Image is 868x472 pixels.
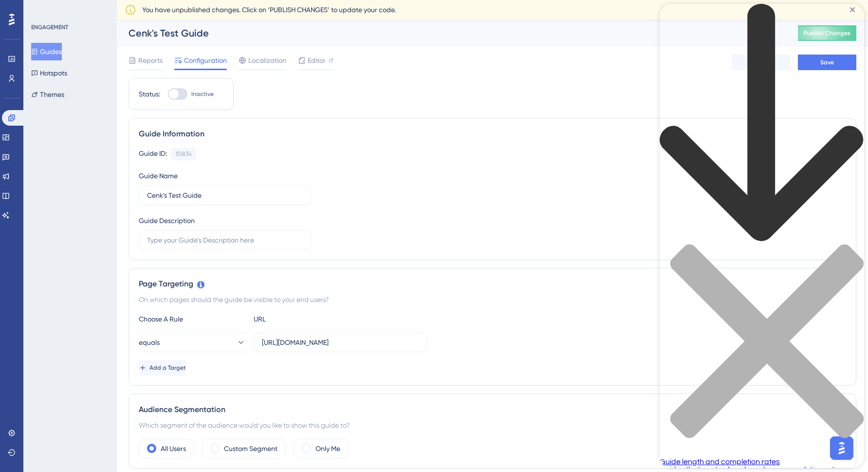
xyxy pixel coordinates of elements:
[139,404,846,415] div: Audience Segmentation
[139,88,160,100] div: Status:
[248,55,286,66] span: Localization
[161,443,186,454] label: All Users
[175,150,192,158] div: 151834
[139,128,846,140] div: Guide Information
[139,419,846,431] div: Which segment of the audience would you like to show this guide to?
[315,443,340,454] label: Only Me
[139,215,195,227] div: Guide Description
[142,4,396,16] span: You have unpublished changes. Click on ‘PUBLISH CHANGES’ to update your code.
[139,170,178,182] div: Guide Name
[191,90,214,98] span: Inactive
[139,313,246,325] div: Choose A Rule
[147,190,304,201] input: Type your Guide’s Name here
[149,364,186,372] span: Add a Target
[139,360,186,376] button: Add a Target
[129,26,774,40] div: Cenk's Test Guide
[254,313,361,325] div: URL
[262,337,419,348] input: yourwebsite.com/path
[138,55,163,66] span: Reports
[139,294,846,305] div: On which pages should the guide be visible to your end users?
[224,443,277,454] label: Custom Segment
[139,337,160,348] span: equals
[184,55,227,66] span: Configuration
[139,333,246,352] button: equals
[147,235,304,245] input: Type your Guide’s Description here
[308,55,326,66] span: Editor
[139,278,846,290] div: Page Targeting
[139,148,167,160] div: Guide ID:
[660,4,864,468] iframe: To enrich screen reader interactions, please activate Accessibility in Grammarly extension settings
